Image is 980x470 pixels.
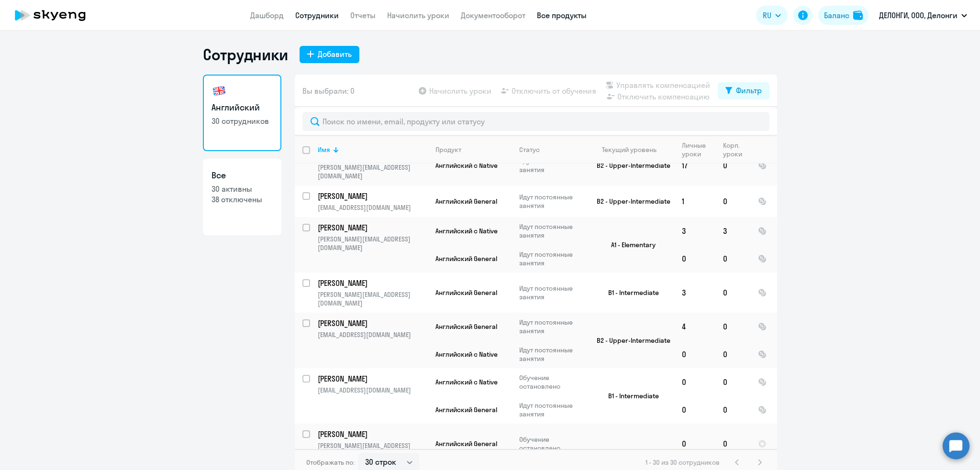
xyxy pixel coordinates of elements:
[682,141,715,158] div: Личные уроки
[879,10,958,21] p: ДЕЛОНГИ, ООО, Делонги
[674,217,715,245] td: 3
[818,6,869,25] button: Балансbalance
[318,203,427,212] p: [EMAIL_ADDRESS][DOMAIN_NAME]
[715,340,750,368] td: 0
[585,313,674,368] td: B2 - Upper-Intermediate
[585,217,674,273] td: A1 - Elementary
[537,11,587,20] a: Все продукты
[250,11,284,20] a: Дашборд
[519,318,585,335] p: Идут постоянные занятия
[203,159,281,235] a: Все30 активны38 отключены
[350,11,376,20] a: Отчеты
[318,429,427,439] a: [PERSON_NAME]
[318,145,427,154] div: Имя
[519,250,585,267] p: Идут постоянные занятия
[203,75,281,151] a: Английский30 сотрудников
[318,163,427,180] p: [PERSON_NAME][EMAIL_ADDRESS][DOMAIN_NAME]
[318,191,426,201] p: [PERSON_NAME]
[519,346,585,363] p: Идут постоянные занятия
[736,85,762,96] div: Фильтр
[435,405,497,414] span: Английский General
[302,112,769,131] input: Поиск по имени, email, продукту или статусу
[763,10,771,21] span: RU
[853,11,863,20] img: balance
[295,11,339,20] a: Сотрудники
[874,4,972,27] button: ДЕЛОНГИ, ООО, Делонги
[674,186,715,217] td: 1
[585,145,674,186] td: B2 - Upper-Intermediate
[674,368,715,396] td: 0
[435,145,461,154] div: Продукт
[519,373,585,391] p: Обучение остановлено
[318,235,427,252] p: [PERSON_NAME][EMAIL_ADDRESS][DOMAIN_NAME]
[674,273,715,313] td: 3
[519,401,585,418] p: Идут постоянные занятия
[435,350,498,359] span: Английский с Native
[387,11,449,20] a: Начислить уроки
[718,82,769,99] button: Фильтр
[715,424,750,464] td: 0
[715,245,750,273] td: 0
[435,378,498,386] span: Английский с Native
[212,116,273,126] p: 30 сотрудников
[674,340,715,368] td: 0
[723,141,750,158] div: Корп. уроки
[715,396,750,424] td: 0
[461,11,525,20] a: Документооборот
[435,197,497,206] span: Английский General
[585,368,674,424] td: B1 - Intermediate
[715,217,750,245] td: 3
[435,161,498,170] span: Английский с Native
[300,46,359,63] button: Добавить
[519,435,585,452] p: Обучение остановлено
[674,313,715,340] td: 4
[203,45,288,64] h1: Сотрудники
[674,424,715,464] td: 0
[318,290,427,307] p: [PERSON_NAME][EMAIL_ADDRESS][DOMAIN_NAME]
[519,157,585,174] p: Идут постоянные занятия
[715,145,750,186] td: 0
[212,169,273,182] h3: Все
[674,245,715,273] td: 0
[318,48,352,60] div: Добавить
[585,273,674,313] td: B1 - Intermediate
[318,222,427,233] a: [PERSON_NAME]
[674,145,715,186] td: 17
[674,396,715,424] td: 0
[302,85,355,97] span: Вы выбрали: 0
[318,386,427,394] p: [EMAIL_ADDRESS][DOMAIN_NAME]
[519,145,540,154] div: Статус
[318,278,426,288] p: [PERSON_NAME]
[306,458,355,467] span: Отображать по:
[318,222,426,233] p: [PERSON_NAME]
[435,439,497,448] span: Английский General
[318,373,426,384] p: [PERSON_NAME]
[212,194,273,205] p: 38 отключены
[715,313,750,340] td: 0
[435,322,497,331] span: Английский General
[824,10,849,21] div: Баланс
[318,145,330,154] div: Имя
[318,318,426,328] p: [PERSON_NAME]
[212,83,227,98] img: english
[318,191,427,201] a: [PERSON_NAME]
[318,441,427,459] p: [PERSON_NAME][EMAIL_ADDRESS][DOMAIN_NAME]
[756,6,788,25] button: RU
[435,288,497,297] span: Английский General
[715,368,750,396] td: 0
[318,330,427,339] p: [EMAIL_ADDRESS][DOMAIN_NAME]
[519,284,585,301] p: Идут постоянные занятия
[519,222,585,240] p: Идут постоянные занятия
[646,458,720,467] span: 1 - 30 из 30 сотрудников
[593,145,674,154] div: Текущий уровень
[715,273,750,313] td: 0
[318,429,426,439] p: [PERSON_NAME]
[519,193,585,210] p: Идут постоянные занятия
[318,318,427,328] a: [PERSON_NAME]
[318,278,427,288] a: [PERSON_NAME]
[602,145,657,154] div: Текущий уровень
[585,186,674,217] td: B2 - Upper-Intermediate
[715,186,750,217] td: 0
[318,373,427,384] a: [PERSON_NAME]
